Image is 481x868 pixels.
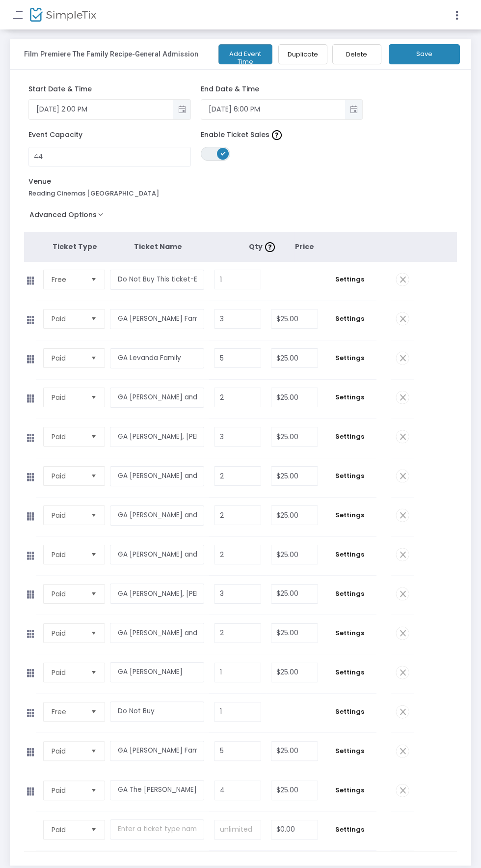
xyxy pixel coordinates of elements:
span: Price [295,242,314,252]
span: Paid [52,510,83,520]
span: Paid [52,392,83,402]
input: Enter a ticket type name. e.g. General Admission [110,427,205,447]
img: question-mark [272,130,282,140]
span: Settings [328,746,372,756]
input: Enter a ticket type name. e.g. General Admission [110,309,205,329]
button: Select [87,663,101,682]
span: Settings [328,471,372,481]
button: Select [87,742,101,760]
input: Enter a ticket type name. e.g. General Admission [110,662,205,682]
span: Settings [328,707,372,717]
button: Add Event Time [218,44,272,64]
span: Free [52,707,83,717]
span: Settings [328,550,372,560]
span: Paid [52,589,83,599]
input: Price [271,820,318,839]
button: Select [87,820,101,839]
span: Settings [328,432,372,442]
span: Settings [328,275,372,284]
input: Enter a ticket type name. e.g. General Admission [110,270,205,290]
button: Select [87,702,101,721]
input: Select date & time [29,101,173,117]
input: Enter a ticket type name. e.g. General Admission [110,741,205,761]
span: Settings [328,589,372,599]
span: Settings [328,392,372,402]
span: Settings [328,668,372,677]
img: question-mark [265,242,275,252]
button: Advanced Options [24,208,113,225]
input: Price [271,742,318,760]
span: Venue [28,176,96,187]
span: Paid [52,471,83,481]
input: Enter a ticket type name. e.g. General Admission [110,545,205,565]
button: Save [389,44,460,64]
input: Price [271,781,318,800]
span: Settings [328,353,372,363]
span: Paid [52,550,83,560]
button: Select [87,270,101,289]
div: Reading Cinemas [GEOGRAPHIC_DATA] [28,189,191,198]
input: Enter a ticket type name. e.g. General Admission [110,819,205,840]
input: Price [271,506,318,525]
input: Enter a ticket type name. e.g. General Admission [110,348,205,368]
input: Price [271,467,318,485]
button: Select [87,545,101,564]
input: Enter a ticket type name. e.g. General Admission [110,466,205,486]
input: Price [271,663,318,682]
span: Event Capacity [28,130,96,140]
input: Enter a ticket type name. e.g. General Admission [110,623,205,643]
input: Price [271,585,318,603]
input: Enter a ticket type name. e.g. General Admission [110,584,205,604]
span: Start Date & Time [28,84,92,94]
button: Toggle popup [173,100,190,119]
span: Ticket Type [53,242,97,252]
button: Delete [332,44,381,64]
span: Free [52,275,83,284]
span: Ticket Name [134,242,182,252]
input: Price [271,309,318,328]
button: Select [87,506,101,525]
span: Settings [328,785,372,795]
input: Enter a ticket type name. e.g. General Admission [110,388,205,408]
span: Settings [328,314,372,324]
button: Select [87,388,101,407]
button: Select [87,309,101,328]
span: Settings [328,825,372,835]
button: Select [87,349,101,367]
span: Paid [52,785,83,795]
button: Select [87,624,101,643]
span: Paid [52,353,83,363]
span: Settings [328,628,372,638]
span: Paid [52,314,83,324]
input: Price [271,624,318,643]
input: Select date & time [201,101,346,117]
span: ON [220,150,225,155]
button: Select [87,781,101,800]
input: Enter a ticket type name. e.g. General Admission [110,701,205,722]
input: unlimited [214,820,260,839]
input: Price [271,427,318,446]
span: Qty [249,242,277,252]
input: Price [271,349,318,367]
button: Duplicate [278,44,327,64]
span: Enable Ticket Sales [201,130,299,140]
span: End Date & Time [201,84,259,94]
button: Select [87,427,101,446]
button: Toggle popup [345,100,362,119]
span: Paid [52,432,83,442]
input: Enter a ticket type name. e.g. General Admission [110,505,205,526]
input: Price [271,545,318,564]
h3: Film Premiere The Family Recipe-General Admission [24,50,198,58]
span: Paid [52,746,83,756]
button: Select [87,585,101,603]
span: Paid [52,825,83,835]
button: Select [87,467,101,485]
span: Paid [52,668,83,677]
input: Price [271,388,318,407]
input: Enter a ticket type name. e.g. General Admission [110,780,205,800]
span: Settings [328,510,372,520]
span: Paid [52,628,83,638]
